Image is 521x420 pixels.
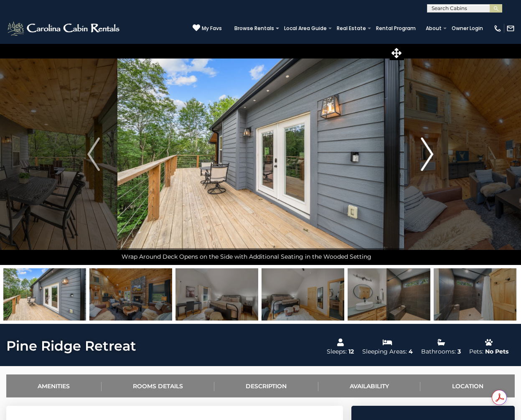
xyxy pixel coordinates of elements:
img: 169077892 [89,268,172,321]
img: 169077888 [434,268,516,321]
a: Real Estate [333,23,370,34]
img: 169077918 [3,268,86,321]
button: Previous [70,43,117,265]
img: 169077886 [262,268,344,321]
a: Amenities [6,374,102,397]
a: Location [420,374,515,397]
img: phone-regular-white.png [493,24,502,33]
a: My Favs [193,24,222,33]
a: Availability [318,374,421,397]
button: Next [404,43,450,265]
img: mail-regular-white.png [506,24,515,33]
a: Description [214,374,318,397]
a: Browse Rentals [230,23,278,34]
img: arrow [87,137,100,171]
div: Wrap Around Deck Opens on the Side with Additional Seating in the Wooded Setting [117,248,404,265]
a: Owner Login [447,23,487,34]
a: About [422,23,446,34]
a: Rental Program [372,23,420,34]
span: My Favs [202,25,222,32]
img: White-1-2.png [6,20,122,37]
img: 169077885 [175,268,258,321]
img: 169077887 [348,268,430,321]
a: Local Area Guide [280,23,331,34]
img: arrow [421,137,434,171]
a: Rooms Details [102,374,215,397]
